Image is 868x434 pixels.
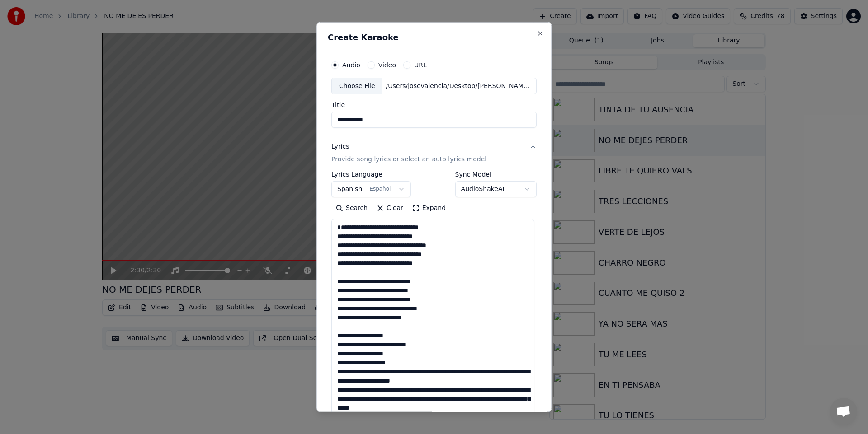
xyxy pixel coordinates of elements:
[331,102,537,108] label: Title
[382,81,536,90] div: /Users/josevalencia/Desktop/[PERSON_NAME]/COMO DIOS_1.wav
[332,78,382,94] div: Choose File
[408,201,450,215] button: Expand
[378,61,396,68] label: Video
[414,61,427,68] label: URL
[342,61,360,68] label: Audio
[331,171,411,177] label: Lyrics Language
[331,142,349,151] div: Lyrics
[331,135,537,171] button: LyricsProvide song lyrics or select an auto lyrics model
[372,201,408,215] button: Clear
[455,171,537,177] label: Sync Model
[331,201,372,215] button: Search
[331,155,486,164] p: Provide song lyrics or select an auto lyrics model
[328,33,540,41] h2: Create Karaoke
